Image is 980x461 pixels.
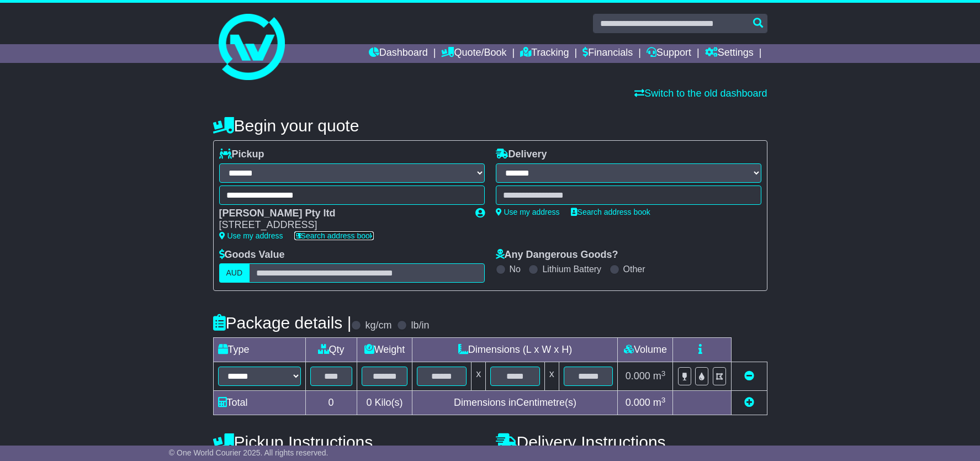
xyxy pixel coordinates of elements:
label: No [510,264,521,274]
h4: Package details | [213,314,352,332]
td: Volume [618,338,673,362]
a: Dashboard [369,44,428,63]
span: 0 [366,397,372,408]
a: Support [647,44,691,63]
label: kg/cm [365,320,391,332]
a: Search address book [294,231,374,240]
label: Delivery [496,149,547,161]
a: Quote/Book [441,44,506,63]
sup: 3 [661,369,666,378]
td: Kilo(s) [357,391,412,415]
a: Financials [582,44,633,63]
a: Use my address [496,208,560,216]
a: Search address book [571,208,650,216]
td: Dimensions in Centimetre(s) [412,391,618,415]
div: [PERSON_NAME] Pty ltd [219,208,464,220]
span: © One World Courier 2025. All rights reserved. [169,448,329,457]
td: Qty [305,338,357,362]
a: Remove this item [744,370,754,381]
span: 0.000 [626,397,650,408]
td: Total [213,391,305,415]
label: Other [623,264,645,274]
span: m [653,397,666,408]
td: x [472,362,486,391]
label: Pickup [219,149,264,161]
label: AUD [219,263,250,283]
td: x [544,362,559,391]
label: lb/in [411,320,429,332]
label: Any Dangerous Goods? [496,249,618,261]
a: Add new item [744,397,754,408]
a: Tracking [520,44,569,63]
a: Settings [705,44,754,63]
h4: Delivery Instructions [496,433,767,451]
span: 0.000 [626,370,650,381]
td: Weight [357,338,412,362]
h4: Begin your quote [213,116,767,135]
div: [STREET_ADDRESS] [219,219,464,231]
label: Lithium Battery [542,264,601,274]
a: Use my address [219,231,283,240]
td: Type [213,338,305,362]
label: Goods Value [219,249,285,261]
sup: 3 [661,396,666,404]
h4: Pickup Instructions [213,433,485,451]
td: Dimensions (L x W x H) [412,338,618,362]
span: m [653,370,666,381]
a: Switch to the old dashboard [634,88,767,99]
td: 0 [305,391,357,415]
